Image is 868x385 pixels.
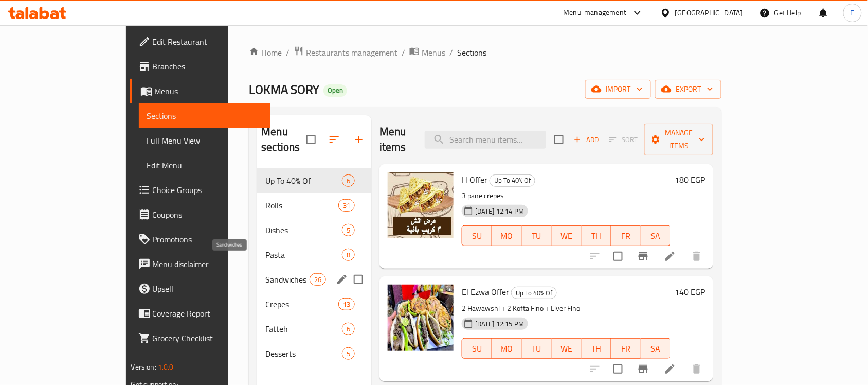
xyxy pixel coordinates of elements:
[153,36,263,48] span: Edit Restaurant
[603,132,644,148] span: Select section first
[611,225,641,246] button: FR
[471,206,528,216] span: [DATE] 12:14 PM
[265,347,342,360] div: Desserts
[286,46,290,59] li: /
[582,338,611,359] button: TH
[548,129,570,150] span: Select section
[616,229,637,243] span: FR
[322,127,347,152] span: Sort sections
[265,323,342,335] span: Fatteh
[462,302,671,315] p: 2 Hawawshi + 2 Kofta Fino + Liver Fino
[130,326,271,351] a: Grocery Checklist
[342,324,354,334] span: 6
[257,242,371,267] div: Pasta8
[261,124,306,155] h2: Menu sections
[526,229,548,243] span: TU
[265,199,338,212] span: Rolls
[294,46,397,59] a: Restaurants management
[257,218,371,242] div: Dishes5
[257,164,371,370] nav: Menu sections
[265,224,342,236] span: Dishes
[425,131,546,149] input: search
[462,338,492,359] button: SU
[526,341,548,356] span: TU
[663,83,713,96] span: export
[347,127,371,152] button: Add section
[153,60,263,73] span: Branches
[570,132,603,148] button: Add
[644,124,713,155] button: Manage items
[153,208,263,221] span: Coupons
[153,184,263,196] span: Choice Groups
[265,174,342,187] span: Up To 40% Of
[153,307,263,320] span: Coverage Report
[130,227,271,252] a: Promotions
[310,273,326,286] div: items
[616,341,637,356] span: FR
[153,233,263,246] span: Promotions
[564,7,627,19] div: Menu-management
[607,246,629,267] span: Select to update
[130,276,271,301] a: Upsell
[342,347,355,360] div: items
[664,250,676,262] a: Edit menu item
[492,338,522,359] button: MO
[147,134,263,147] span: Full Menu View
[641,338,671,359] button: SA
[611,338,641,359] button: FR
[155,85,263,97] span: Menus
[511,287,557,299] div: Up To 40% Of
[607,358,629,380] span: Select to update
[130,252,271,276] a: Menu disclaimer
[158,360,174,374] span: 1.0.0
[653,127,705,152] span: Manage items
[582,225,611,246] button: TH
[593,83,643,96] span: import
[323,84,347,97] div: Open
[422,46,445,59] span: Menus
[490,174,535,186] span: Up To 40% Of
[462,172,487,187] span: H Offer
[338,199,355,212] div: items
[492,225,522,246] button: MO
[490,174,535,187] div: Up To 40% Of
[130,79,271,103] a: Menus
[130,54,271,79] a: Branches
[631,357,656,381] button: Branch-specific-item
[556,341,577,356] span: WE
[342,225,354,235] span: 5
[147,159,263,171] span: Edit Menu
[522,338,552,359] button: TU
[323,86,347,95] span: Open
[139,153,271,178] a: Edit Menu
[572,134,600,146] span: Add
[522,225,552,246] button: TU
[631,244,656,269] button: Branch-specific-item
[471,319,528,329] span: [DATE] 12:15 PM
[300,129,322,150] span: Select all sections
[147,110,263,122] span: Sections
[257,168,371,193] div: Up To 40% Of6
[645,341,666,356] span: SA
[130,29,271,54] a: Edit Restaurant
[257,317,371,341] div: Fatteh6
[342,250,354,260] span: 8
[153,283,263,295] span: Upsell
[265,298,338,310] span: Crepes
[153,258,263,270] span: Menu disclaimer
[249,46,721,59] nav: breadcrumb
[306,46,397,59] span: Restaurants management
[342,174,355,187] div: items
[265,249,342,261] span: Pasta
[462,284,509,300] span: El Ezwa Offer
[249,78,319,101] span: LOKMA SORY
[342,224,355,236] div: items
[402,46,405,59] li: /
[462,189,671,202] p: 3 pane crepes
[257,267,371,292] div: Sandwiches26edit
[512,287,556,299] span: Up To 40% Of
[684,244,709,269] button: delete
[586,341,607,356] span: TH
